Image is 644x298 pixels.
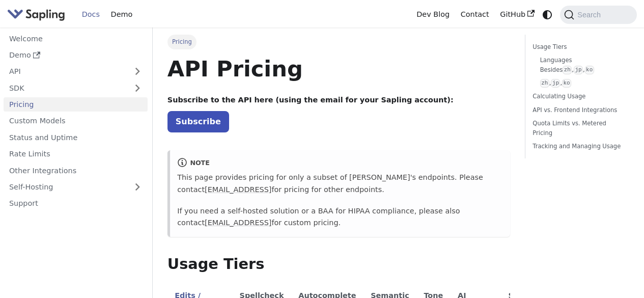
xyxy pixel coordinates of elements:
[455,7,495,22] a: Contact
[533,105,626,115] a: API vs. Frontend Integrations
[4,114,148,128] a: Custom Models
[105,7,138,22] a: Demo
[177,157,503,170] div: note
[167,35,510,49] nav: Breadcrumbs
[167,35,197,49] span: Pricing
[411,7,455,22] a: Dev Blog
[533,92,626,101] a: Calculating Usage
[540,7,555,22] button: Switch between dark and light mode (currently system mode)
[7,7,65,22] img: Sapling.ai
[533,142,626,151] a: Tracking and Managing Usage
[4,80,127,95] a: SDK
[205,219,271,227] a: [EMAIL_ADDRESS]
[167,111,229,132] a: Subscribe
[540,56,622,75] a: Languages Besideszh,jp,ko
[76,7,105,22] a: Docs
[551,79,560,88] code: jp
[177,172,503,196] p: This page provides pricing for only a subset of [PERSON_NAME]'s endpoints. Please contact for pri...
[127,80,148,95] button: Expand sidebar category 'SDK'
[562,79,571,88] code: ko
[585,66,594,74] code: ko
[563,66,572,74] code: zh
[533,119,626,138] a: Quota Limits vs. Metered Pricing
[4,97,148,112] a: Pricing
[574,66,583,74] code: jp
[4,130,148,145] a: Status and Uptime
[533,42,626,52] a: Usage Tiers
[167,255,510,274] h2: Usage Tiers
[167,55,510,83] h1: API Pricing
[4,180,148,195] a: Self-Hosting
[4,48,148,63] a: Demo
[127,64,148,79] button: Expand sidebar category 'API'
[4,147,148,161] a: Rate Limits
[205,185,271,194] a: [EMAIL_ADDRESS]
[540,79,549,88] code: zh
[4,31,148,46] a: Welcome
[167,96,454,104] strong: Subscribe to the API here (using the email for your Sapling account):
[540,78,622,88] a: zh,jp,ko
[4,163,148,178] a: Other Integrations
[494,7,540,22] a: GitHub
[4,64,127,79] a: API
[4,196,148,211] a: Support
[177,205,503,230] p: If you need a self-hosted solution or a BAA for HIPAA compliance, please also contact for custom ...
[7,7,69,22] a: Sapling.aiSapling.ai
[560,6,636,24] button: Search (Command+K)
[574,11,607,19] span: Search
